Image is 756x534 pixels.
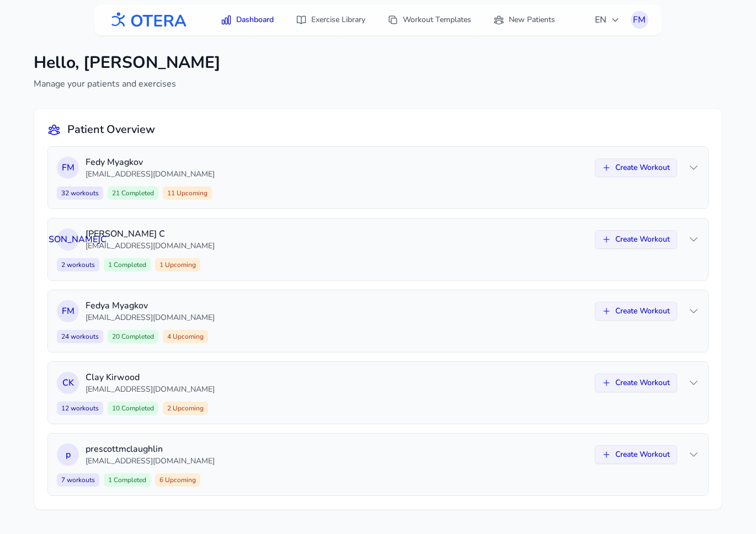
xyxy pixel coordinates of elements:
[62,161,74,174] span: F M
[171,404,204,413] span: Upcoming
[163,330,208,343] span: 4
[62,305,74,318] span: F M
[120,404,154,413] span: Completed
[86,442,588,456] p: prescottmclaughlin
[171,332,204,341] span: Upcoming
[595,445,677,464] button: Create Workout
[120,332,154,341] span: Completed
[108,402,158,415] span: 10
[112,260,146,269] span: Completed
[163,402,208,415] span: 2
[69,404,99,413] span: workouts
[120,189,154,197] span: Completed
[34,53,221,73] h1: Hello, [PERSON_NAME]
[595,13,620,26] span: EN
[29,233,107,246] span: [PERSON_NAME] С
[57,258,99,271] span: 2
[381,10,478,30] a: Workout Templates
[112,476,146,484] span: Completed
[163,476,196,484] span: Upcoming
[214,10,280,30] a: Dashboard
[595,158,677,177] button: Create Workout
[289,10,372,30] a: Exercise Library
[595,302,677,321] button: Create Workout
[108,186,158,200] span: 21
[86,156,588,169] p: Fedy Myagkov
[487,10,562,30] a: New Patients
[86,227,588,241] p: [PERSON_NAME] С
[86,312,588,323] p: [EMAIL_ADDRESS][DOMAIN_NAME]
[34,77,221,90] p: Manage your patients and exercises
[86,384,588,395] p: [EMAIL_ADDRESS][DOMAIN_NAME]
[163,260,196,269] span: Upcoming
[104,258,151,271] span: 1
[57,330,103,343] span: 24
[108,8,187,33] img: OTERA logo
[57,186,103,200] span: 32
[163,186,212,200] span: 11
[86,241,588,252] p: [EMAIL_ADDRESS][DOMAIN_NAME]
[65,260,95,269] span: workouts
[86,299,588,312] p: Fedya Myagkov
[595,230,677,249] button: Create Workout
[66,448,71,461] span: p
[86,371,588,384] p: Clay Kirwood
[65,476,95,484] span: workouts
[175,189,207,197] span: Upcoming
[62,376,74,389] span: C K
[588,9,626,31] button: EN
[86,456,588,467] p: [EMAIL_ADDRESS][DOMAIN_NAME]
[69,189,99,197] span: workouts
[86,169,588,180] p: [EMAIL_ADDRESS][DOMAIN_NAME]
[108,330,158,343] span: 20
[631,11,648,29] button: FM
[595,373,677,392] button: Create Workout
[67,122,155,137] h2: Patient Overview
[104,473,151,487] span: 1
[155,473,200,487] span: 6
[57,473,99,487] span: 7
[69,332,99,341] span: workouts
[57,402,103,415] span: 12
[155,258,200,271] span: 1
